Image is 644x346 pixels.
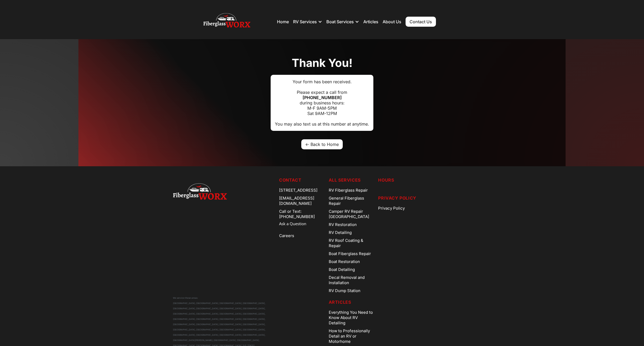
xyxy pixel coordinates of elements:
[279,194,325,207] div: [EMAIL_ADDRESS][DOMAIN_NAME]
[303,95,342,100] strong: [PHONE_NUMBER]
[329,177,374,183] h5: ALL SERVICES
[329,250,374,258] a: Boat Fiberglass Repair
[301,139,343,149] a: <- Back to Home
[326,14,359,30] div: Boat Services
[329,266,374,274] a: Boat Detailing
[329,308,374,327] a: Everything You Need to Know About RV Detailing
[378,195,471,201] h5: Privacy Policy
[329,274,374,287] a: Decal Removal and Installation
[329,207,374,221] a: Camper RV Repair [GEOGRAPHIC_DATA]
[329,299,374,305] h5: Articles
[378,204,471,212] a: Privacy Policy
[279,232,325,240] a: Careers
[203,11,250,32] img: Fiberglass Worx - RV and Boat repair, RV Roof, RV and Boat Detailing Company Logo
[329,186,374,194] a: RV Fiberglass Repair
[329,287,374,295] a: RV Dump Station
[383,19,401,24] a: About Us
[279,177,325,183] h5: Contact
[277,19,289,24] a: Home
[329,229,374,237] a: RV Detailing
[363,19,378,24] a: Articles
[275,79,369,127] div: Your form has been received. Please expect a call from during business hours: M-F 9AM-5PM Sat 9AM...
[326,19,354,24] div: Boat Services
[292,56,352,70] h1: Thank you!
[378,177,471,183] h5: Hours
[329,258,374,266] a: Boat Restoration
[406,17,436,27] a: Contact Us
[279,221,325,227] a: Ask a Question
[329,194,374,207] a: General Fiberglass Repair
[329,237,374,250] a: RV Roof Coating & Repair
[279,186,325,194] div: [STREET_ADDRESS]
[293,19,317,24] div: RV Services
[293,14,322,30] div: RV Services
[329,327,374,345] a: How to Professionally Detail an RV or Motorhome
[329,221,374,229] a: RV Restoration
[279,207,325,221] a: Call or Text: [PHONE_NUMBER]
